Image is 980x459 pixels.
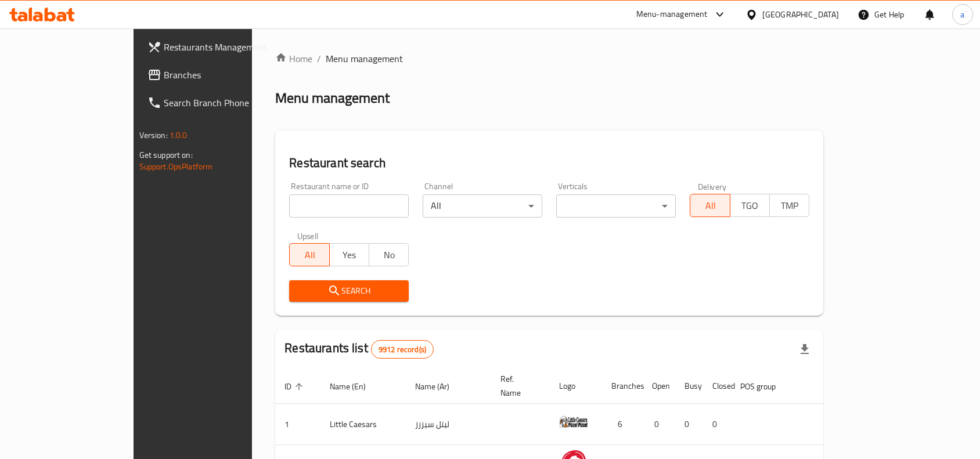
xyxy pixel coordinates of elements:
[164,68,288,82] span: Branches
[298,284,399,298] span: Search
[289,194,409,218] input: Search for restaurant name or ID..
[164,96,288,110] span: Search Branch Phone
[317,52,321,66] li: /
[556,194,676,218] div: ​
[740,380,791,393] span: POS group
[698,182,727,190] label: Delivery
[559,407,588,436] img: Little Caesars
[164,40,288,54] span: Restaurants Management
[695,197,725,214] span: All
[275,89,390,107] h2: Menu management
[791,335,819,363] div: Export file
[369,243,409,266] button: No
[636,8,708,21] div: Menu-management
[289,154,809,172] h2: Restaurant search
[284,380,307,393] span: ID
[139,159,213,174] a: Support.OpsPlatform
[374,247,404,263] span: No
[690,194,730,217] button: All
[730,194,770,217] button: TGO
[762,8,839,21] div: [GEOGRAPHIC_DATA]
[550,368,602,404] th: Logo
[602,404,643,445] td: 6
[289,243,329,266] button: All
[297,232,319,240] label: Upsell
[138,33,297,61] a: Restaurants Management
[330,380,381,393] span: Name (En)
[675,368,703,404] th: Busy
[139,147,193,162] span: Get support on:
[139,128,168,143] span: Version:
[703,404,731,445] td: 0
[275,52,823,66] nav: breadcrumb
[294,247,325,263] span: All
[960,8,964,21] span: a
[769,194,809,217] button: TMP
[703,368,731,404] th: Closed
[643,404,675,445] td: 0
[320,404,406,445] td: Little Caesars
[602,368,643,404] th: Branches
[326,52,403,66] span: Menu management
[415,380,464,393] span: Name (Ar)
[138,61,297,89] a: Branches
[675,404,703,445] td: 0
[329,243,369,266] button: Yes
[275,404,320,445] td: 1
[284,339,434,359] h2: Restaurants list
[372,344,433,355] span: 9912 record(s)
[423,194,542,218] div: All
[138,89,297,117] a: Search Branch Phone
[334,247,365,263] span: Yes
[371,340,434,359] div: Total records count
[735,197,765,214] span: TGO
[170,128,188,143] span: 1.0.0
[643,368,675,404] th: Open
[774,197,805,214] span: TMP
[406,404,491,445] td: ليتل سيزرز
[289,280,409,302] button: Search
[500,372,536,400] span: Ref. Name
